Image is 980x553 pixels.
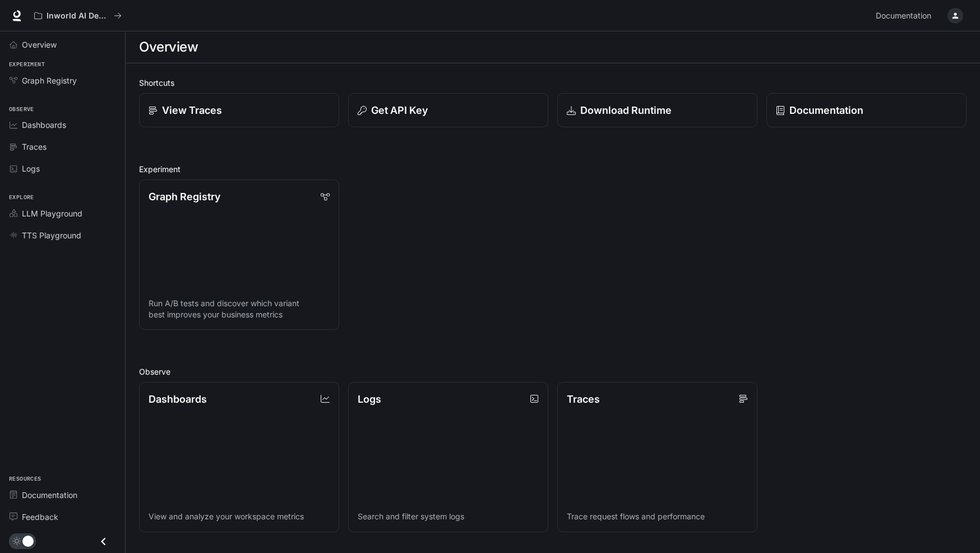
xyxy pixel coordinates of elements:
[348,93,548,127] button: Get API Key
[22,75,77,86] span: Graph Registry
[871,4,940,27] a: Documentation
[22,534,34,547] span: Dark mode toggle
[22,119,66,131] span: Dashboards
[22,163,40,174] span: Logs
[557,93,757,127] a: Download Runtime
[580,103,672,118] p: Download Runtime
[149,391,207,407] p: Dashboards
[139,366,967,377] h2: Observe
[371,103,428,118] p: Get API Key
[358,511,539,522] p: Search and filter system logs
[139,77,967,89] h2: Shortcuts
[162,103,222,118] p: View Traces
[4,225,121,245] a: TTS Playground
[4,485,121,505] a: Documentation
[22,141,47,153] span: Traces
[348,382,548,532] a: LogsSearch and filter system logs
[149,298,330,320] p: Run A/B tests and discover which variant best improves your business metrics
[29,4,127,27] button: All workspaces
[4,115,121,135] a: Dashboards
[149,511,330,522] p: View and analyze your workspace metrics
[91,530,116,553] button: Close drawer
[766,93,967,127] a: Documentation
[876,9,931,23] span: Documentation
[4,204,121,223] a: LLM Playground
[22,39,57,50] span: Overview
[4,71,121,90] a: Graph Registry
[139,179,339,330] a: Graph RegistryRun A/B tests and discover which variant best improves your business metrics
[557,382,757,532] a: TracesTrace request flows and performance
[789,103,863,118] p: Documentation
[139,163,967,175] h2: Experiment
[4,35,121,54] a: Overview
[22,511,58,523] span: Feedback
[47,11,109,21] p: Inworld AI Demos
[358,391,381,407] p: Logs
[567,511,748,522] p: Trace request flows and performance
[139,93,339,127] a: View Traces
[4,159,121,178] a: Logs
[22,208,82,219] span: LLM Playground
[149,189,220,204] p: Graph Registry
[567,391,600,407] p: Traces
[139,36,198,58] h1: Overview
[4,137,121,156] a: Traces
[22,229,81,241] span: TTS Playground
[22,489,77,501] span: Documentation
[4,507,121,527] a: Feedback
[139,382,339,532] a: DashboardsView and analyze your workspace metrics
